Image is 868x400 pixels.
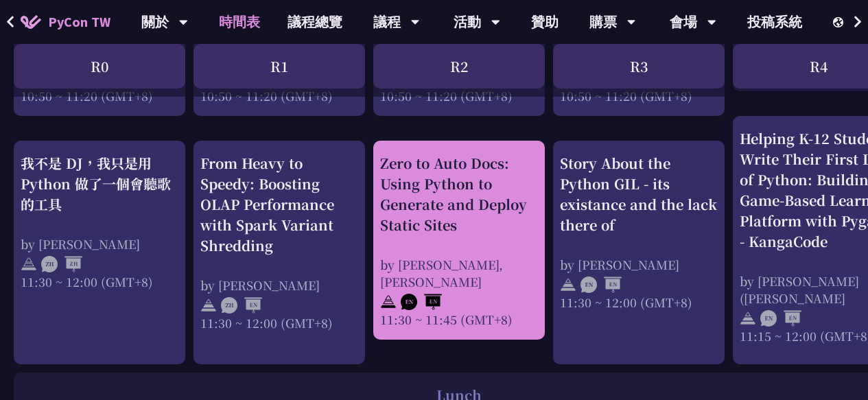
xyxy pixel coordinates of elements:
[560,294,718,311] div: 11:30 ~ 12:00 (GMT+8)
[560,153,718,353] a: Story About the Python GIL - its existance and the lack there of by [PERSON_NAME] 11:30 ~ 12:00 (...
[21,256,37,272] img: svg+xml;base64,PHN2ZyB4bWxucz0iaHR0cDovL3d3dy53My5vcmcvMjAwMC9zdmciIHdpZHRoPSIyNCIgaGVpZ2h0PSIyNC...
[200,153,358,256] div: From Heavy to Speedy: Boosting OLAP Performance with Spark Variant Shredding
[401,294,442,310] img: ENEN.5a408d1.svg
[560,256,718,273] div: by [PERSON_NAME]
[380,311,538,328] div: 11:30 ~ 11:45 (GMT+8)
[580,277,622,293] img: ENEN.5a408d1.svg
[380,256,538,290] div: by [PERSON_NAME], [PERSON_NAME]
[21,15,41,29] img: Home icon of PyCon TW 2025
[221,297,262,314] img: ZHEN.371966e.svg
[21,153,178,353] a: 我不是 DJ，我只是用 Python 做了一個會聽歌的工具 by [PERSON_NAME] 11:30 ~ 12:00 (GMT+8)
[21,273,178,290] div: 11:30 ~ 12:00 (GMT+8)
[21,235,178,252] div: by [PERSON_NAME]
[760,310,801,327] img: ENEN.5a408d1.svg
[553,44,725,89] div: R3
[833,17,847,27] img: Locale Icon
[7,5,124,39] a: PyCon TW
[373,44,545,89] div: R2
[380,294,397,310] img: svg+xml;base64,PHN2ZyB4bWxucz0iaHR0cDovL3d3dy53My5vcmcvMjAwMC9zdmciIHdpZHRoPSIyNCIgaGVpZ2h0PSIyNC...
[560,153,718,235] div: Story About the Python GIL - its existance and the lack there of
[21,153,178,215] div: 我不是 DJ，我只是用 Python 做了一個會聽歌的工具
[200,297,217,314] img: svg+xml;base64,PHN2ZyB4bWxucz0iaHR0cDovL3d3dy53My5vcmcvMjAwMC9zdmciIHdpZHRoPSIyNCIgaGVpZ2h0PSIyNC...
[200,153,358,353] a: From Heavy to Speedy: Boosting OLAP Performance with Spark Variant Shredding by [PERSON_NAME] 11:...
[14,44,185,89] div: R0
[193,44,365,89] div: R1
[560,277,576,293] img: svg+xml;base64,PHN2ZyB4bWxucz0iaHR0cDovL3d3dy53My5vcmcvMjAwMC9zdmciIHdpZHRoPSIyNCIgaGVpZ2h0PSIyNC...
[380,153,538,328] a: Zero to Auto Docs: Using Python to Generate and Deploy Static Sites by [PERSON_NAME], [PERSON_NAM...
[380,153,538,235] div: Zero to Auto Docs: Using Python to Generate and Deploy Static Sites
[48,12,110,32] span: PyCon TW
[200,277,358,294] div: by [PERSON_NAME]
[740,310,756,327] img: svg+xml;base64,PHN2ZyB4bWxucz0iaHR0cDovL3d3dy53My5vcmcvMjAwMC9zdmciIHdpZHRoPSIyNCIgaGVpZ2h0PSIyNC...
[41,256,82,272] img: ZHZH.38617ef.svg
[200,314,358,331] div: 11:30 ~ 12:00 (GMT+8)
